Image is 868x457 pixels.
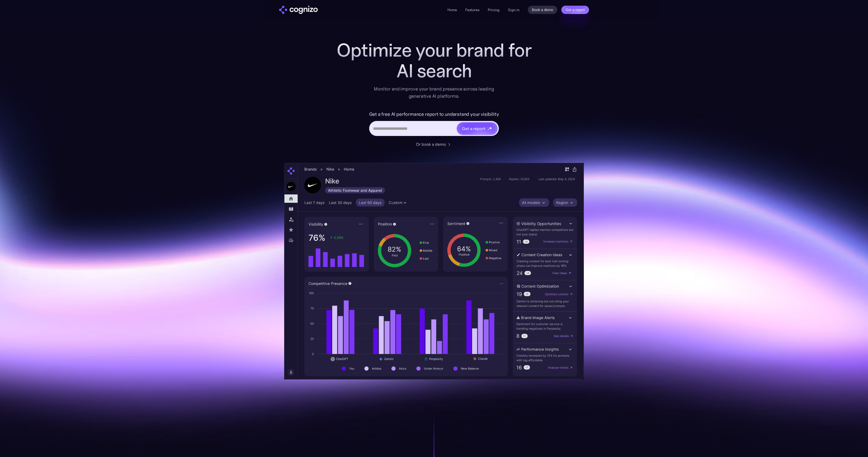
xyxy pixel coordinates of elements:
[369,110,499,118] label: Get a free AI performance report to understand your visibility
[331,40,537,60] h1: Optimize your brand for
[488,7,500,12] a: Pricing
[487,128,489,130] img: star
[465,7,479,12] a: Features
[284,163,584,379] img: Cognizo AI visibility optimization dashboard
[561,6,589,14] a: Get a report
[528,6,557,14] a: Book a demo
[487,127,488,127] img: star
[416,141,452,147] a: Or book a demo
[508,7,520,13] a: Sign in
[447,7,457,12] a: Home
[462,125,485,132] div: Get a report
[279,6,318,14] a: home
[279,6,318,14] img: cognizo logo
[369,110,499,139] form: Hero URL Input Form
[331,60,537,81] div: AI search
[489,126,492,130] img: star
[456,122,498,135] a: Get a reportstarstarstar
[370,85,498,100] div: Monitor and improve your brand presence across leading generative AI platforms.
[416,141,446,147] div: Or book a demo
